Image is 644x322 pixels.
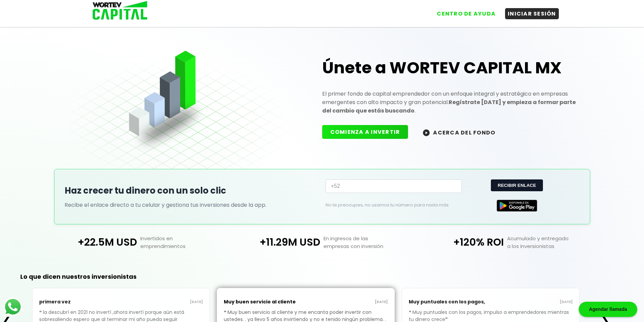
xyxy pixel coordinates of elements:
img: Google Play [497,200,537,212]
span: ❝ [39,309,43,316]
p: [DATE] [491,299,573,305]
div: Agendar llamada [579,302,637,317]
p: Recibe el enlace directo a tu celular y gestiona tus inversiones desde la app. [65,201,319,209]
h2: Haz crecer tu dinero con un solo clic [65,184,319,197]
p: primera vez [39,295,121,309]
p: +11.29M USD [230,234,320,250]
p: No te preocupes, no usamos tu número para nada más. [326,202,451,208]
button: RECIBIR ENLACE [491,179,543,191]
span: ❝ [224,309,228,316]
p: En ingresos de las empresas con inversión [320,234,413,250]
a: COMIENZA A INVERTIR [322,128,415,136]
button: INICIAR SESIÓN [505,8,559,19]
p: +22.5M USD [47,234,137,250]
img: logos_whatsapp-icon.242b2217.svg [3,297,22,316]
p: Muy puntuales con los pagos, [409,295,491,309]
strong: Regístrate [DATE] y empieza a formar parte del cambio que estás buscando [322,98,576,115]
img: wortev-capital-acerca-del-fondo [423,129,430,136]
a: INICIAR SESIÓN [498,3,559,19]
p: Muy buen servicio al cliente [224,295,306,309]
a: CENTRO DE AYUDA [427,3,498,19]
button: COMIENZA A INVERTIR [322,125,408,139]
p: El primer fondo de capital emprendedor con un enfoque integral y estratégico en empresas emergent... [322,90,580,115]
span: ❝ [409,309,412,316]
p: Invertidos en emprendimientos [137,234,230,250]
h1: Únete a WORTEV CAPITAL MX [322,57,580,79]
p: +120% ROI [414,234,504,250]
button: CENTRO DE AYUDA [434,8,498,19]
p: Acumulado y entregado a los inversionistas [504,234,597,250]
button: ACERCA DEL FONDO [415,125,503,140]
p: [DATE] [306,299,388,305]
p: [DATE] [121,299,203,305]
